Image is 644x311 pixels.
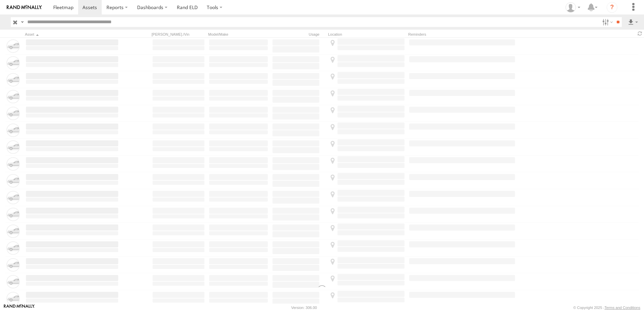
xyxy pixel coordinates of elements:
[605,306,640,310] a: Terms and Conditions
[627,17,639,27] label: Export results as...
[408,32,516,37] div: Reminders
[563,2,583,12] div: Tim Zylstra
[152,32,205,37] div: [PERSON_NAME]./Vin
[25,32,119,37] div: Click to Sort
[328,32,406,37] div: Location
[4,304,35,311] a: Visit our Website
[607,2,617,13] i: ?
[208,32,269,37] div: Model/Make
[7,5,42,10] img: rand-logo.svg
[20,17,25,27] label: Search Query
[271,32,325,37] div: Usage
[600,17,614,27] label: Search Filter Options
[636,30,644,37] span: Refresh
[291,306,317,310] div: Version: 306.00
[573,306,640,310] div: © Copyright 2025 -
